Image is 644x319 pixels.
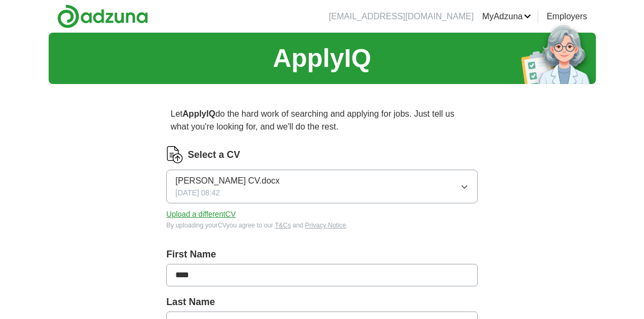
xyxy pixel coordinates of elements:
[547,10,587,23] a: Employers
[329,10,474,23] li: [EMAIL_ADDRESS][DOMAIN_NAME]
[166,103,477,138] p: Let do the hard work of searching and applying for jobs. Just tell us what you're looking for, an...
[166,295,477,309] label: Last Name
[166,247,477,262] label: First Name
[166,170,477,203] button: [PERSON_NAME] CV.docx[DATE] 08:42
[166,146,183,163] img: CV Icon
[166,221,477,230] div: By uploading your CV you agree to our and .
[482,10,531,23] a: MyAdzuna
[175,187,220,199] span: [DATE] 08:42
[273,39,371,78] h1: ApplyIQ
[305,222,346,229] a: Privacy Notice
[275,222,291,229] a: T&Cs
[188,148,240,162] label: Select a CV
[166,209,236,220] button: Upload a differentCV
[183,109,215,118] strong: ApplyIQ
[57,4,148,28] img: Adzuna logo
[175,174,280,187] span: [PERSON_NAME] CV.docx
